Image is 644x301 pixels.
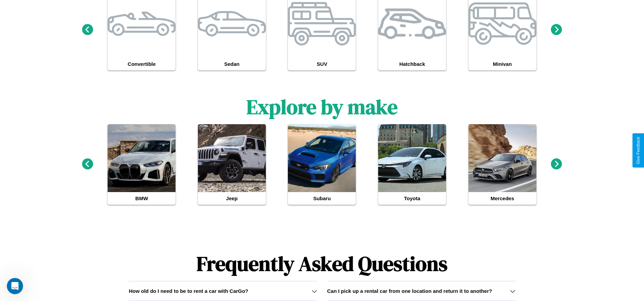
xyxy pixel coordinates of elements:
[468,58,536,70] h4: Minivan
[378,58,446,70] h4: Hatchback
[198,58,266,70] h4: Sedan
[108,192,176,205] h4: BMW
[198,192,266,205] h4: Jeep
[129,246,515,281] h1: Frequently Asked Questions
[246,93,398,121] h1: Explore by make
[636,137,641,164] div: Give Feedback
[468,192,536,205] h4: Mercedes
[327,288,492,294] h3: Can I pick up a rental car from one location and return it to another?
[378,192,446,205] h4: Toyota
[7,278,23,294] iframe: Intercom live chat
[288,58,356,70] h4: SUV
[129,288,248,294] h3: How old do I need to be to rent a car with CarGo?
[288,192,356,205] h4: Subaru
[108,58,176,70] h4: Convertible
